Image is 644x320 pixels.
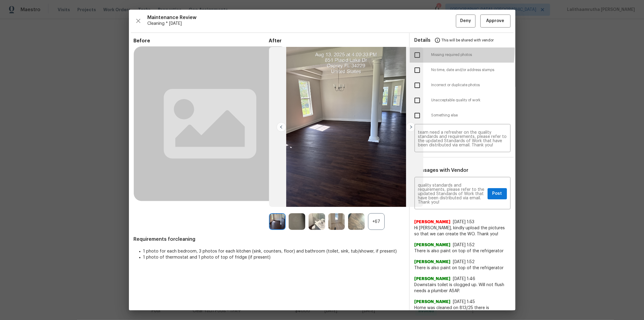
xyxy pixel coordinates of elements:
span: Requirements for cleaning [134,236,404,242]
span: [DATE] 1:46 [453,277,476,281]
span: [PERSON_NAME] [415,219,451,225]
li: 1 photo for each bedroom, 3 photos for each kitchen (sink, counters, floor) and bathroom (toilet,... [143,248,404,254]
div: Unacceptable quality of work [410,93,515,108]
span: Details [415,33,431,47]
span: Incorrect or duplicate photos [431,83,511,88]
span: Messages with Vendor [415,168,469,173]
div: +67 [368,213,385,230]
div: Missing required photos [410,47,515,63]
div: No time, date and/or address stamps [410,63,515,78]
span: There is also paint on top of the refrigerator [415,265,511,271]
img: left-chevron-button-url [277,122,286,132]
span: No time, date and/or address stamps [431,67,511,73]
span: Unacceptable quality of work [431,98,511,103]
span: [DATE] 1:52 [453,260,475,264]
span: Hi [PERSON_NAME], kindly upload the pictures so that we can create the WO. Thank you! [415,225,511,237]
span: [DATE] 1:52 [453,243,475,247]
div: Incorrect or duplicate photos [410,78,515,93]
span: Before [134,38,269,44]
button: Deny [456,15,476,28]
span: Cleaning * [DATE] [148,21,456,27]
span: Approve [486,17,505,25]
textarea: Maintenance Audit Team: Hello! Unfortunately, this cleaning visit completed on [DATE] has been de... [418,130,507,147]
span: [PERSON_NAME] [415,299,451,305]
span: This will be shared with vendor [442,33,494,47]
span: [DATE] 1:45 [453,300,475,304]
span: [PERSON_NAME] [415,276,451,282]
div: Something else [410,108,515,123]
li: 1 photo of thermostat and 1 photo of top of fridge (if present) [143,254,404,260]
span: Downstairs toilet is clogged up. Will not flush needs a plumber ASAP. [415,282,511,294]
span: Something else [431,113,511,118]
textarea: Maintenance Audit Team: Hello! Unfortunately, this cleaning visit completed on [DATE] has been de... [418,183,485,204]
span: [DATE] 1:53 [453,220,475,224]
button: Approve [480,15,511,28]
span: [PERSON_NAME] [415,259,451,265]
button: Post [488,188,507,199]
span: Maintenance Review [148,15,456,21]
span: Missing required photos [431,52,511,57]
span: Deny [460,17,471,25]
span: Post [492,190,502,198]
img: right-chevron-button-url [406,122,416,132]
span: There is also paint on top of the refrigerator [415,248,511,254]
span: [PERSON_NAME] [415,242,451,248]
span: After [269,38,404,44]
